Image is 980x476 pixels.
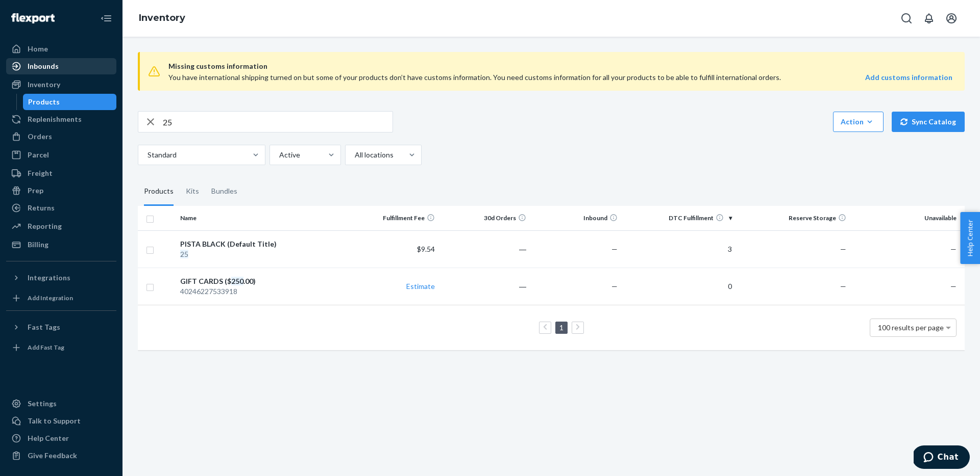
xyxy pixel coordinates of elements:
[28,131,52,142] div: Orders
[611,282,618,290] span: —
[611,245,618,253] span: —
[6,58,116,74] a: Inbounds
[28,186,43,196] div: Prep
[6,111,116,127] a: Replenishments
[530,206,622,230] th: Inbound
[28,451,77,461] div: Give Feedback
[6,270,116,286] button: Integrations
[840,282,846,290] span: —
[28,273,70,283] div: Integrations
[28,322,60,332] div: Fast Tags
[6,41,116,57] a: Home
[23,94,117,110] a: Products
[168,60,952,72] span: Missing customs information
[180,286,344,297] div: 40246227533918
[865,73,952,82] strong: Add customs information
[6,182,116,199] a: Prep
[6,447,116,464] button: Give Feedback
[180,239,344,249] div: PISTA BLACK (Default Title)
[6,218,116,234] a: Reporting
[11,13,55,23] img: Flexport logo
[6,290,116,306] a: Add Integration
[28,433,69,443] div: Help Center
[6,200,116,216] a: Returns
[6,339,116,356] a: Add Fast Tag
[865,72,952,83] a: Add customs information
[28,399,57,409] div: Settings
[146,150,148,160] input: Standard
[186,177,199,206] div: Kits
[914,445,970,471] iframe: Opens a widget where you can chat to one of our agents
[960,212,980,264] button: Help Center
[180,250,188,258] em: 25
[6,76,116,93] a: Inventory
[406,282,435,290] a: Estimate
[439,230,530,268] td: ―
[278,150,279,160] input: Active
[28,221,62,231] div: Reporting
[840,245,846,253] span: —
[6,319,116,335] button: Fast Tags
[28,44,48,54] div: Home
[28,240,48,250] div: Billing
[833,112,884,132] button: Action
[950,282,957,290] span: —
[354,150,355,160] input: All locations
[919,8,939,29] button: Open notifications
[131,4,193,33] ol: breadcrumbs
[28,61,59,71] div: Inbounds
[417,245,435,253] span: $9.54
[28,294,73,302] div: Add Integration
[896,8,917,29] button: Open Search Box
[180,276,344,286] div: GIFT CARDS ($ .00)
[6,236,116,253] a: Billing
[28,203,55,213] div: Returns
[6,165,116,181] a: Freight
[28,343,64,352] div: Add Fast Tag
[6,147,116,163] a: Parcel
[28,168,53,178] div: Freight
[950,245,957,253] span: —
[139,12,185,23] a: Inventory
[6,413,116,429] button: Talk to Support
[622,206,736,230] th: DTC Fulfillment
[736,206,850,230] th: Reserve Storage
[28,150,49,160] div: Parcel
[622,230,736,268] td: 3
[211,177,237,206] div: Bundles
[144,177,174,206] div: Products
[28,114,82,124] div: Replenishments
[28,80,60,90] div: Inventory
[841,117,876,127] div: Action
[439,268,530,305] td: ―
[6,128,116,145] a: Orders
[850,206,965,230] th: Unavailable
[892,112,965,132] button: Sync Catalog
[96,8,116,29] button: Close Navigation
[348,206,439,230] th: Fulfillment Fee
[163,112,393,132] input: Search inventory by name or sku
[28,97,60,107] div: Products
[176,206,348,230] th: Name
[878,323,944,332] span: 100 results per page
[439,206,530,230] th: 30d Orders
[557,323,566,332] a: Page 1 is your current page
[622,268,736,305] td: 0
[941,8,962,29] button: Open account menu
[231,277,243,285] em: 250
[6,395,116,412] a: Settings
[28,416,81,426] div: Talk to Support
[6,430,116,446] a: Help Center
[168,72,796,83] div: You have international shipping turned on but some of your products don’t have customs informatio...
